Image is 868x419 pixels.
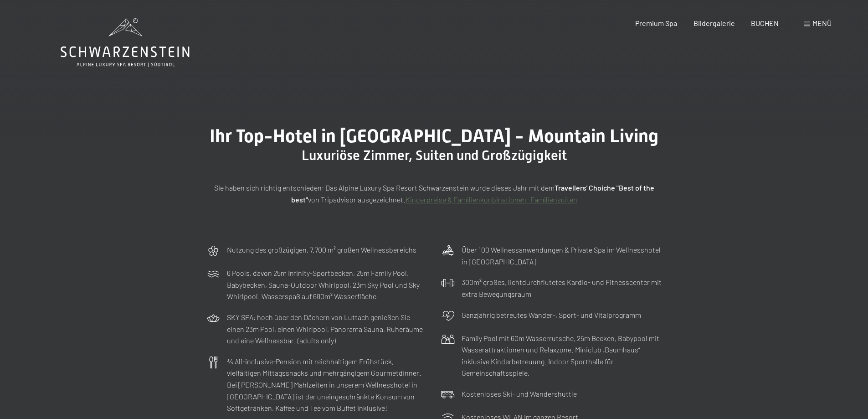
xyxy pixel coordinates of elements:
p: Kostenloses Ski- und Wandershuttle [462,388,577,400]
p: 300m² großes, lichtdurchflutetes Kardio- und Fitnesscenter mit extra Bewegungsraum [462,276,662,300]
p: Ganzjährig betreutes Wander-, Sport- und Vitalprogramm [462,309,641,321]
p: Sie haben sich richtig entschieden: Das Alpine Luxury Spa Resort Schwarzenstein wurde dieses Jahr... [206,182,662,205]
a: BUCHEN [751,19,779,27]
p: Family Pool mit 60m Wasserrutsche, 25m Becken, Babypool mit Wasserattraktionen und Relaxzone. Min... [462,332,662,379]
a: Bildergalerie [693,19,735,27]
strong: Travellers' Choiche "Best of the best" [291,183,654,204]
span: Luxuriöse Zimmer, Suiten und Großzügigkeit [302,147,567,163]
a: Kinderpreise & Familienkonbinationen- Familiensuiten [406,195,577,204]
p: Über 100 Wellnessanwendungen & Private Spa im Wellnesshotel in [GEOGRAPHIC_DATA] [462,244,662,267]
p: Nutzung des großzügigen, 7.700 m² großen Wellnessbereichs [227,244,416,256]
p: ¾ All-inclusive-Pension mit reichhaltigem Frühstück, vielfältigen Mittagssnacks und mehrgängigem ... [227,356,427,414]
span: Menü [812,19,832,27]
p: SKY SPA: hoch über den Dächern von Luttach genießen Sie einen 23m Pool, einen Whirlpool, Panorama... [227,311,427,347]
a: Premium Spa [635,19,677,27]
span: Ihr Top-Hotel in [GEOGRAPHIC_DATA] - Mountain Living [210,125,658,147]
p: 6 Pools, davon 25m Infinity-Sportbecken, 25m Family Pool, Babybecken, Sauna-Outdoor Whirlpool, 23... [227,267,427,302]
